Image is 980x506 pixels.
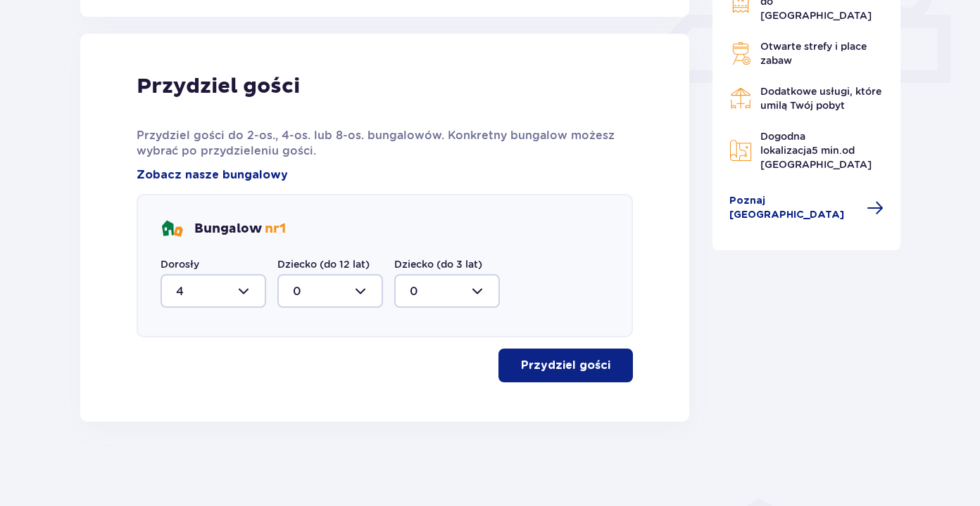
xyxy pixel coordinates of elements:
span: Poznaj [GEOGRAPHIC_DATA] [729,194,859,222]
img: Map Icon [729,139,752,162]
img: Grill Icon [729,42,752,65]
p: Przydziel gości do 2-os., 4-os. lub 8-os. bungalowów. Konkretny bungalow możesz wybrać po przydzi... [137,128,633,159]
p: Przydziel gości [137,73,300,100]
p: Przydziel gości [521,358,610,373]
span: 5 min. [812,145,842,156]
label: Dorosły [161,257,199,271]
a: Zobacz nasze bungalowy [137,167,288,183]
label: Dziecko (do 12 lat) [277,257,370,271]
span: Dogodna lokalizacja od [GEOGRAPHIC_DATA] [760,131,872,170]
span: nr 1 [265,221,286,237]
label: Dziecko (do 3 lat) [394,257,482,271]
button: Przydziel gości [498,349,633,382]
span: Otwarte strefy i place zabaw [760,41,867,66]
img: Restaurant Icon [729,87,752,110]
a: Poznaj [GEOGRAPHIC_DATA] [729,194,884,222]
img: bungalows Icon [161,218,183,240]
span: Dodatkowe usługi, które umilą Twój pobyt [760,86,881,111]
p: Bungalow [194,221,286,238]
